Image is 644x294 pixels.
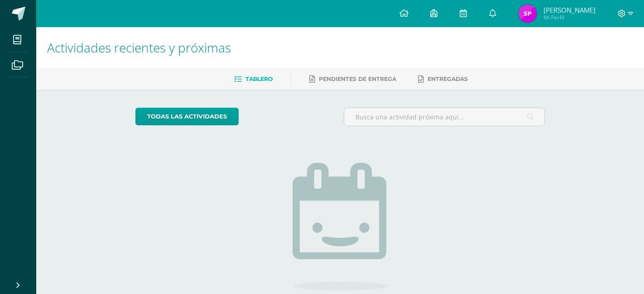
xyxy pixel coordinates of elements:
img: ea37237e9e527cb0b336558c30bf36cc.png [519,5,537,23]
a: todas las Actividades [135,108,239,125]
span: [PERSON_NAME] [543,5,596,14]
a: Pendientes de entrega [309,72,396,86]
span: Mi Perfil [543,14,596,21]
span: Entregadas [428,76,468,82]
span: Pendientes de entrega [319,76,396,82]
span: Actividades recientes y próximas [47,39,231,56]
img: no_activities.png [293,163,388,290]
span: Tablero [245,76,273,82]
input: Busca una actividad próxima aquí... [344,108,545,126]
a: Tablero [234,72,273,86]
a: Entregadas [418,72,468,86]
